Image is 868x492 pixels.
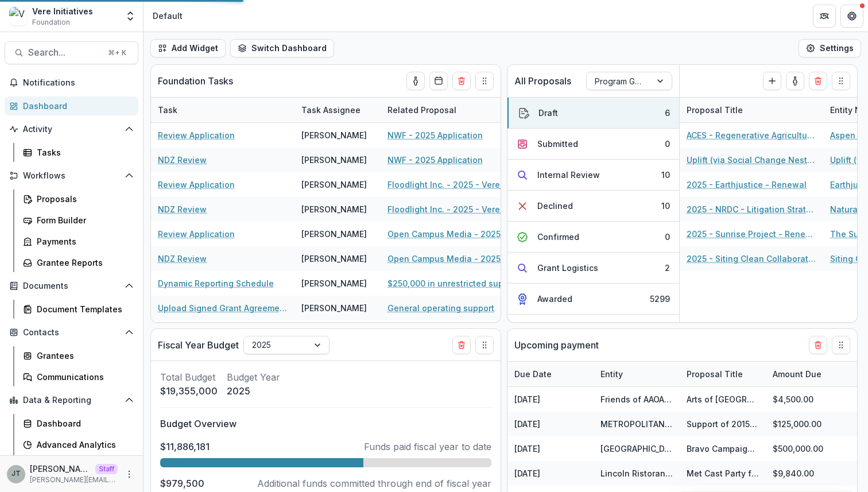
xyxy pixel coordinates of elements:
[37,439,129,451] div: Advanced Analytics
[429,72,448,90] button: Calendar
[5,166,138,185] button: Open Workflows
[507,129,679,160] button: Submitted0
[294,104,367,116] div: Task Assignee
[158,203,207,215] a: NDZ Review
[364,440,491,454] p: Funds paid fiscal year to date
[230,39,334,57] button: Switch Dashboard
[507,387,594,412] div: [DATE]
[37,417,129,429] div: Dashboard
[37,350,129,362] div: Grantees
[11,470,21,478] div: Joyce N Temelio
[687,179,807,191] a: 2025 - Earthjustice - Renewal
[600,394,749,404] a: Friends of AAOA/[GEOGRAPHIC_DATA]
[475,336,494,354] button: Drag
[665,107,670,119] div: 6
[381,98,524,122] div: Related Proposal
[158,302,288,314] a: Upload Signed Grant Agreements
[23,78,134,88] span: Notifications
[665,231,670,243] div: 0
[151,98,294,122] div: Task
[763,72,781,90] button: Create Proposal
[18,435,138,454] a: Advanced Analytics
[32,17,70,28] span: Foundation
[158,253,207,265] a: NDZ Review
[507,412,594,436] div: [DATE]
[37,214,129,226] div: Form Builder
[687,228,816,240] a: 2025 - Sunrise Project - Renewal
[452,336,471,354] button: Delete card
[661,200,670,212] div: 10
[23,328,120,338] span: Contacts
[507,160,679,191] button: Internal Review10
[507,461,594,486] div: [DATE]
[294,98,381,122] div: Task Assignee
[158,74,233,88] p: Foundation Tasks
[23,281,120,291] span: Documents
[507,436,594,461] div: [DATE]
[600,468,673,478] a: Lincoln Ristorante
[381,104,463,116] div: Related Proposal
[406,72,425,90] button: toggle-assigned-to-me
[507,284,679,315] button: Awarded5299
[18,414,138,433] a: Dashboard
[766,412,852,436] div: $125,000.00
[18,189,138,208] a: Proposals
[680,362,766,386] div: Proposal Title
[5,73,138,92] button: Notifications
[537,262,598,274] div: Grant Logistics
[687,203,816,215] a: 2025 - NRDC - Litigation Strategy Proposal
[537,169,600,181] div: Internal Review
[160,476,204,490] p: $979,500
[507,253,679,284] button: Grant Logistics2
[507,191,679,222] button: Declined10
[5,323,138,342] button: Open Contacts
[680,98,823,122] div: Proposal Title
[5,41,138,64] button: Search...
[18,211,138,230] a: Form Builder
[30,475,118,485] p: [PERSON_NAME][EMAIL_ADDRESS][DOMAIN_NAME]
[28,47,101,58] span: Search...
[227,384,280,398] p: 2025
[387,203,517,215] a: Floodlight Inc. - 2025 - Vere Initiatives - Documents & Narrative Upload
[766,368,828,380] div: Amount Due
[687,253,816,265] a: 2025 - Siting Clean Collaborative - Renewal
[799,39,861,57] button: Settings
[32,5,93,17] div: Vere Initiatives
[160,417,491,431] p: Budget Overview
[387,179,517,191] a: Floodlight Inc. - 2025 - Vere Initiatives - Documents & Narrative Upload
[37,257,129,269] div: Grantee Reports
[23,100,129,112] div: Dashboard
[766,436,852,461] div: $500,000.00
[301,228,367,240] div: [PERSON_NAME]
[813,5,836,28] button: Partners
[537,293,572,305] div: Awarded
[387,154,483,166] a: NWF - 2025 Application
[840,5,863,28] button: Get Help
[151,104,184,116] div: Task
[18,232,138,251] a: Payments
[766,461,852,486] div: $9,840.00
[766,387,852,412] div: $4,500.00
[5,391,138,409] button: Open Data & Reporting
[600,444,776,454] a: [GEOGRAPHIC_DATA] for the Performing Arts
[23,171,120,181] span: Workflows
[507,362,594,386] div: Due Date
[37,146,129,158] div: Tasks
[158,228,235,240] a: Review Application
[160,384,218,398] p: $19,355,000
[665,138,670,150] div: 0
[594,362,680,386] div: Entity
[37,235,129,247] div: Payments
[18,346,138,365] a: Grantees
[301,154,367,166] div: [PERSON_NAME]
[537,200,573,212] div: Declined
[158,129,235,141] a: Review Application
[594,368,630,380] div: Entity
[158,338,239,352] p: Fiscal Year Budget
[106,47,129,59] div: ⌘ + K
[5,277,138,295] button: Open Documents
[9,7,28,25] img: Vere Initiatives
